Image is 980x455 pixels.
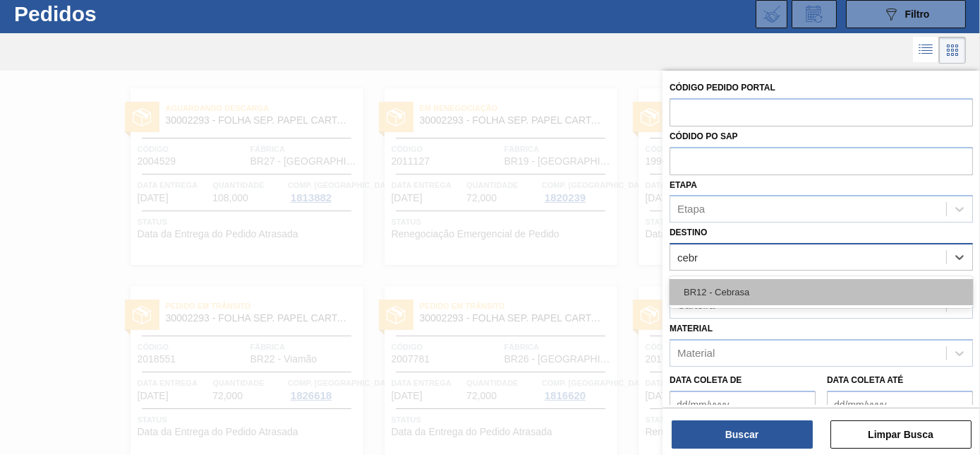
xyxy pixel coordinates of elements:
input: dd/mm/yyyy [827,391,973,419]
div: BR12 - Cebrasa [670,279,973,305]
label: Etapa [670,180,697,190]
label: Data coleta até [827,375,903,385]
label: Destino [670,227,707,237]
span: Filtro [905,8,930,20]
div: Visão em Cards [939,37,966,64]
div: Material [677,347,715,359]
h1: Pedidos [14,6,212,22]
label: Material [670,324,713,333]
label: Código Pedido Portal [670,83,775,93]
div: Visão em Lista [913,37,939,64]
label: Data coleta de [670,375,742,385]
div: Etapa [677,203,705,215]
label: Códido PO SAP [670,131,738,141]
label: Carteira [670,276,713,285]
input: dd/mm/yyyy [670,391,816,419]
